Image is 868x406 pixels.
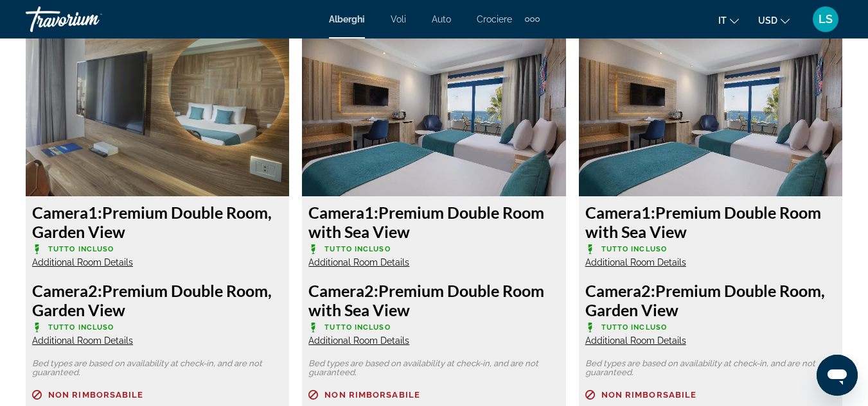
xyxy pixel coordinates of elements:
[308,359,559,377] p: Bed types are based on availability at check-in, and are not guaranteed.
[758,11,790,30] button: Change currency
[477,14,512,24] a: Crociere
[32,203,283,241] h3: Premium Double Room, Garden View
[48,391,144,399] span: Non rimborsabile
[308,281,559,319] h3: Premium Double Room with Sea View
[585,257,686,267] span: Additional Room Details
[809,6,842,33] button: User Menu
[308,281,364,300] span: Camera
[32,203,102,222] span: 1:
[32,335,133,346] span: Additional Room Details
[585,203,836,241] h3: Premium Double Room with Sea View
[48,245,114,253] span: Tutto incluso
[48,323,114,332] span: Tutto incluso
[817,355,858,396] iframe: Pulsante per aprire la finestra di messaggistica
[329,14,365,24] a: Alberghi
[324,245,390,253] span: Tutto incluso
[819,13,833,26] span: LS
[579,36,842,196] img: e026b5e3-a21c-43da-b73c-ec26953294d0.jpeg
[32,281,102,300] span: 2:
[308,281,378,300] span: 2:
[308,257,409,267] span: Additional Room Details
[308,203,378,222] span: 1:
[308,203,559,241] h3: Premium Double Room with Sea View
[718,15,727,26] span: it
[758,15,777,26] span: USD
[585,359,836,377] p: Bed types are based on availability at check-in, and are not guaranteed.
[324,391,420,399] span: Non rimborsabile
[432,14,451,24] a: Auto
[718,11,739,30] button: Change language
[601,323,667,332] span: Tutto incluso
[302,36,565,196] img: e026b5e3-a21c-43da-b73c-ec26953294d0.jpeg
[391,14,406,24] a: Voli
[308,203,364,222] span: Camera
[32,203,88,222] span: Camera
[585,203,641,222] span: Camera
[32,359,283,377] p: Bed types are based on availability at check-in, and are not guaranteed.
[585,281,641,300] span: Camera
[32,281,283,319] h3: Premium Double Room, Garden View
[585,203,655,222] span: 1:
[32,281,88,300] span: Camera
[585,281,836,319] h3: Premium Double Room, Garden View
[26,3,154,36] a: Travorium
[601,245,667,253] span: Tutto incluso
[585,281,655,300] span: 2:
[308,335,409,346] span: Additional Room Details
[324,323,390,332] span: Tutto incluso
[32,257,133,267] span: Additional Room Details
[585,335,686,346] span: Additional Room Details
[26,36,289,196] img: a08dd210-d9e6-44db-83e3-b1b6bb33e3d3.jpeg
[525,9,540,30] button: Extra navigation items
[601,391,697,399] span: Non rimborsabile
